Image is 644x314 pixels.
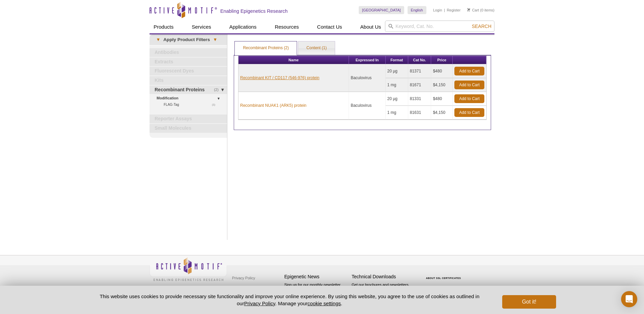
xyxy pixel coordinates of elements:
a: Recombinant NUAK1 (ARK5) protein [240,102,307,108]
a: Content (1) [298,41,335,55]
a: Small Molecules [150,124,227,133]
button: Search [470,23,493,29]
li: (0 items) [467,6,494,14]
a: (2)Recombinant Proteins [150,86,227,94]
span: ▾ [210,37,220,43]
td: 81331 [408,92,431,106]
table: Click to Verify - This site chose Symantec SSL for secure e-commerce and confidential communicati... [419,267,470,282]
h2: Enabling Epigenetics Research [220,8,288,14]
h4: Epigenetic News [284,274,348,280]
td: 81631 [408,106,431,120]
a: Kits [150,76,227,85]
td: 1 mg [386,78,408,92]
td: Baculovirus [349,64,386,92]
a: English [408,6,426,14]
a: Login [433,8,442,12]
td: $480 [431,92,453,106]
a: Add to Cart [454,67,484,75]
p: Get our brochures and newsletters, or request them by mail. [352,282,416,299]
td: 81671 [408,78,431,92]
p: This website uses cookies to provide necessary site functionality and improve your online experie... [88,293,491,307]
a: Contact Us [313,21,346,33]
span: (1) [212,102,219,107]
a: ABOUT SSL CERTIFICATES [426,277,461,279]
img: Active Motif, [150,255,227,283]
a: Cart [467,8,479,12]
a: Resources [271,21,303,33]
span: (2) [214,86,222,94]
td: 81371 [408,64,431,78]
a: Register [447,8,460,12]
div: Open Intercom Messenger [621,291,637,307]
span: Search [472,24,491,29]
td: 20 µg [386,92,408,106]
li: | [444,6,445,14]
a: Fluorescent Dyes [150,67,227,75]
td: 1 mg [386,106,408,120]
th: Expressed In [349,56,386,64]
a: ▾Apply Product Filters▾ [150,34,227,45]
a: Extracts [150,58,227,66]
td: 20 µg [386,64,408,78]
img: Your Cart [467,8,470,11]
a: [GEOGRAPHIC_DATA] [359,6,404,14]
td: $4,150 [431,106,453,120]
td: Baculovirus [349,92,386,120]
button: cookie settings [308,301,341,306]
a: Recombinant Proteins (2) [235,41,297,55]
a: Privacy Policy [244,301,275,306]
a: Modification [157,95,223,102]
a: Add to Cart [454,108,484,117]
h4: Technical Downloads [352,274,416,280]
a: Privacy Policy [230,273,257,283]
th: Name [238,56,349,64]
a: Antibodies [150,48,227,57]
a: Add to Cart [454,94,484,103]
button: Got it! [502,295,556,309]
th: Format [386,56,408,64]
span: ▾ [153,37,163,43]
td: $480 [431,64,453,78]
th: Price [431,56,453,64]
a: Products [150,21,178,33]
th: Cat No. [408,56,431,64]
a: About Us [356,21,385,33]
a: Applications [225,21,261,33]
p: Sign up for our monthly newsletter highlighting recent publications in the field of epigenetics. [284,282,348,305]
a: Terms & Conditions [230,283,266,293]
a: Reporter Assays [150,115,227,123]
a: Add to Cart [454,81,484,89]
input: Keyword, Cat. No. [385,21,494,32]
a: Services [188,21,215,33]
td: $4,150 [431,78,453,92]
a: Recombinant KIT / CD117 (546-976) protein [240,75,319,81]
a: (1)FLAG-Tag [164,102,219,107]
